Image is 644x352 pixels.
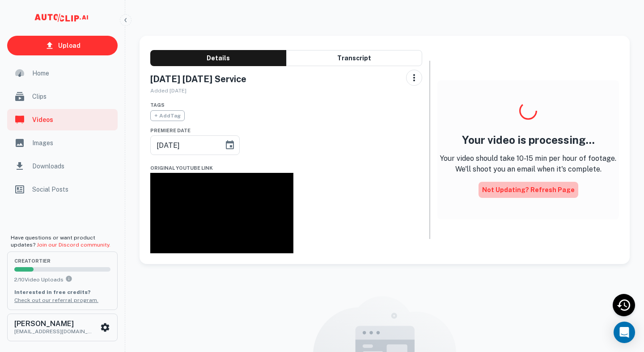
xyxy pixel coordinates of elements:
a: Home [7,63,118,84]
p: Your video should take 10-15 min per hour of footage. We'll shoot you an email when it's complete. [437,153,619,175]
span: Tags [150,102,165,108]
button: Transcript [286,50,422,66]
span: Original YouTube Link [150,165,213,171]
a: Videos [7,109,118,130]
span: Videos [32,115,112,125]
a: Clips [7,86,118,107]
p: [EMAIL_ADDRESS][DOMAIN_NAME] [14,327,95,335]
div: Open Intercom Messenger [614,322,635,343]
button: Details [150,50,286,66]
a: Check out our referral program. [14,297,98,303]
span: creator Tier [14,259,110,264]
span: + Add Tag [150,110,185,121]
input: mm/dd/yyyy [150,133,217,158]
span: Home [32,68,112,78]
span: Have questions or want product updates? [11,235,110,248]
span: Added [DATE] [150,88,186,94]
span: Images [32,138,112,148]
p: Interested in free credits? [14,288,110,296]
div: Recent Activity [613,294,635,316]
p: Upload [58,41,80,50]
h6: [PERSON_NAME] [14,320,95,327]
button: [PERSON_NAME][EMAIL_ADDRESS][DOMAIN_NAME] [7,314,118,341]
a: Join our Discord community. [37,242,110,248]
a: Social Posts [7,179,118,200]
p: 2 / 10 Video Uploads [14,275,110,284]
span: Clips [32,92,112,101]
span: Downloads [32,161,112,171]
iframe: August 17th, 2025 Sunday Service [150,173,293,253]
a: Upload [7,36,118,55]
svg: You can upload 10 videos per month on the creator tier. Upgrade to upload more. [65,275,72,282]
h4: Your video is processing... [437,134,619,147]
button: creatorTier2/10Video UploadsYou can upload 10 videos per month on the creator tier. Upgrade to up... [7,251,118,310]
span: Premiere Date [150,128,191,133]
button: Choose date, selected date is Aug 17, 2025 [221,136,239,154]
button: Not updating? Refresh Page [479,182,578,198]
h5: [DATE] [DATE] Service [150,73,255,85]
a: Downloads [7,155,118,177]
span: Social Posts [32,184,112,194]
a: Images [7,132,118,154]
